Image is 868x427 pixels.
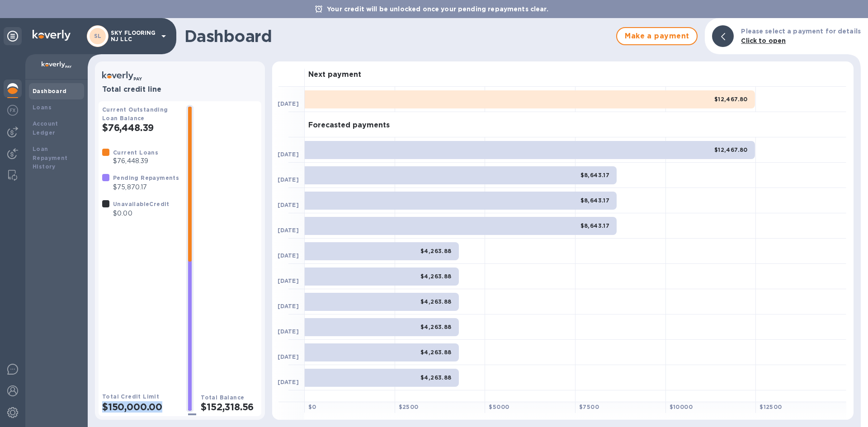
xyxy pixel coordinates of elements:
[278,353,299,360] b: [DATE]
[278,227,299,234] b: [DATE]
[113,201,170,207] b: Unavailable Credit
[278,100,299,107] b: [DATE]
[420,248,452,254] b: $4,263.88
[420,273,452,280] b: $4,263.88
[714,146,748,153] b: $12,467.80
[278,252,299,259] b: [DATE]
[102,393,159,400] b: Total Credit Limit
[33,145,68,170] b: Loan Repayment History
[102,85,258,94] h3: Total credit line
[102,401,179,413] h2: $150,000.00
[420,349,452,356] b: $4,263.88
[580,197,610,204] b: $8,643.17
[624,31,689,42] span: Make a payment
[113,156,158,166] p: $76,448.39
[420,324,452,330] b: $4,263.88
[759,404,782,410] b: $ 12500
[278,176,299,183] b: [DATE]
[308,121,390,130] h3: Forecasted payments
[616,27,698,45] button: Make a payment
[113,183,179,192] p: $75,870.17
[33,120,58,136] b: Account Ledger
[113,149,158,156] b: Current Loans
[308,404,316,410] b: $ 0
[7,105,18,116] img: Foreign exchange
[327,5,548,13] b: Your credit will be unlocked once your pending repayments clear.
[580,172,610,178] b: $8,643.17
[489,404,509,410] b: $ 5000
[420,374,452,381] b: $4,263.88
[741,37,786,44] b: Click to open
[278,151,299,158] b: [DATE]
[278,303,299,310] b: [DATE]
[670,404,693,410] b: $ 10000
[102,106,168,122] b: Current Outstanding Loan Balance
[113,174,179,181] b: Pending Repayments
[94,33,102,39] b: SL
[201,394,244,401] b: Total Balance
[201,401,258,413] h2: $152,318.56
[278,277,299,284] b: [DATE]
[580,222,610,229] b: $8,643.17
[33,30,71,41] img: Logo
[4,27,22,45] div: Unpin categories
[113,209,170,218] p: $0.00
[308,70,361,79] h3: Next payment
[420,298,452,305] b: $4,263.88
[714,96,748,103] b: $12,467.80
[184,27,612,46] h1: Dashboard
[33,104,52,111] b: Loans
[33,88,67,94] b: Dashboard
[111,30,156,42] p: SKY FLOORING NJ LLC
[579,404,599,410] b: $ 7500
[278,202,299,208] b: [DATE]
[102,122,179,133] h2: $76,448.39
[278,328,299,335] b: [DATE]
[278,379,299,385] b: [DATE]
[741,28,861,35] b: Please select a payment for details
[399,404,419,410] b: $ 2500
